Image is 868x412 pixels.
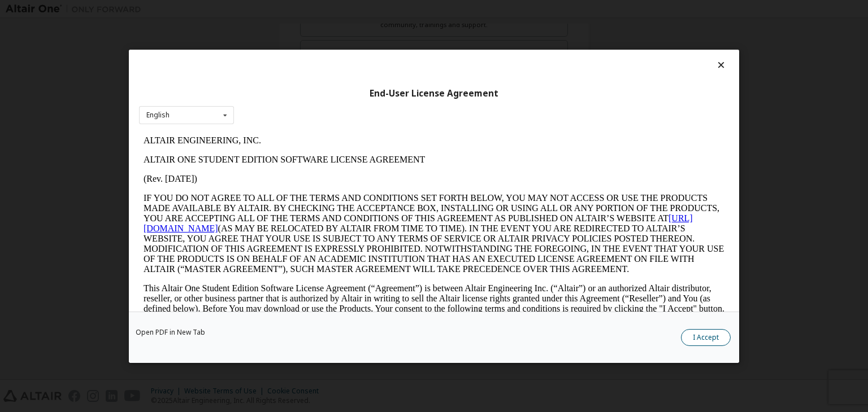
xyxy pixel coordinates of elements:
div: English [146,112,170,119]
a: Open PDF in New Tab [136,329,205,336]
p: ALTAIR ENGINEERING, INC. [5,5,585,15]
p: IF YOU DO NOT AGREE TO ALL OF THE TERMS AND CONDITIONS SET FORTH BELOW, YOU MAY NOT ACCESS OR USE... [5,62,585,143]
p: (Rev. [DATE]) [5,43,585,53]
a: [URL][DOMAIN_NAME] [5,82,554,102]
div: End-User License Agreement [139,87,729,99]
p: ALTAIR ONE STUDENT EDITION SOFTWARE LICENSE AGREEMENT [5,24,585,34]
button: I Accept [681,329,731,346]
p: This Altair One Student Edition Software License Agreement (“Agreement”) is between Altair Engine... [5,152,585,193]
